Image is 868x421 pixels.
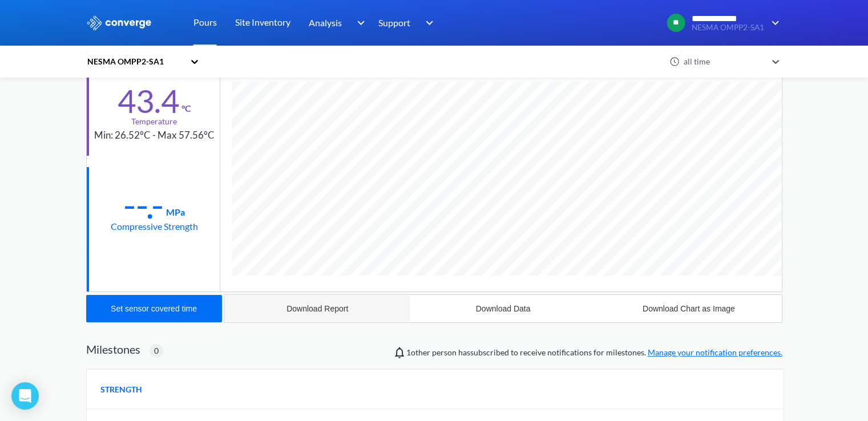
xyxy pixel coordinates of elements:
[11,382,39,410] div: Open Intercom Messenger
[764,16,782,30] img: downArrow.svg
[406,347,430,357] span: Engr. Rudel
[406,346,782,359] span: person has subscribed to receive notifications for milestones.
[410,295,596,322] button: Download Data
[286,304,348,313] div: Download Report
[118,87,179,115] div: 43.4
[418,16,437,30] img: downArrow.svg
[309,15,342,30] span: Analysis
[100,383,142,396] span: STRENGTH
[648,347,782,357] a: Manage your notification preferences.
[692,23,764,32] span: NESMA OMPP2-SA1
[393,346,406,359] img: notifications-icon.svg
[349,16,368,30] img: downArrow.svg
[225,295,410,322] button: Download Report
[86,295,222,322] button: Set sensor covered time
[86,55,184,68] div: NESMA OMPP2-SA1
[643,304,735,313] div: Download Chart as Image
[111,304,197,313] div: Set sensor covered time
[669,56,680,67] img: icon-clock.svg
[86,15,152,30] img: logo_ewhite.svg
[131,115,177,128] div: Temperature
[476,304,531,313] div: Download Data
[378,15,410,30] span: Support
[86,342,140,356] h2: Milestones
[94,128,215,143] div: Min: 26.52°C - Max 57.56°C
[154,345,159,357] span: 0
[123,191,164,219] div: --.-
[111,219,198,233] div: Compressive Strength
[681,55,766,68] div: all time
[596,295,781,322] button: Download Chart as Image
